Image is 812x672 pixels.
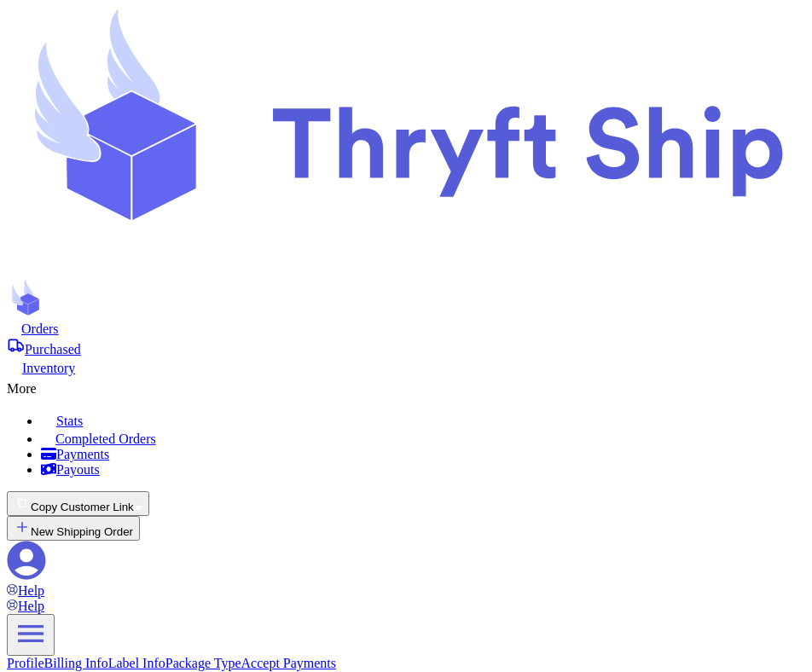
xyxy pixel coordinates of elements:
span: Inventory [22,361,75,375]
span: Purchased [25,342,81,356]
a: Package Type [165,656,241,670]
a: Help [7,599,44,613]
a: Help [7,583,44,598]
span: Payouts [56,462,100,477]
span: Stats [56,414,83,428]
button: New Shipping Order [7,516,140,541]
a: Orders [7,320,805,337]
a: Label Info [108,656,165,670]
a: Stats [41,410,805,429]
a: Payouts [41,462,805,478]
a: Completed Orders [41,429,805,447]
a: Payments [41,447,805,462]
span: Help [18,583,44,598]
a: Accept Payments [241,656,337,670]
div: More [7,376,805,397]
a: Profile [7,656,44,670]
span: Completed Orders [55,432,156,446]
a: Inventory [7,357,805,376]
span: Orders [21,322,59,336]
span: Payments [56,447,109,461]
button: Copy Customer Link [7,491,149,516]
span: Help [18,599,44,613]
a: Purchased [7,337,805,357]
a: Billing Info [44,656,108,670]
